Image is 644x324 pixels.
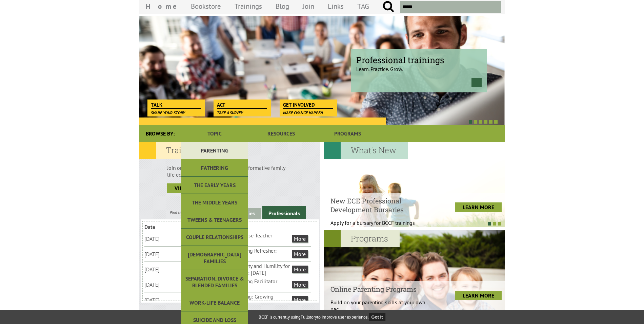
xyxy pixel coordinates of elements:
li: [DATE] [144,296,191,304]
a: Fullstory [301,314,317,320]
a: Professionals [262,206,306,219]
li: [DATE] [144,265,191,273]
h4: New ECE Professional Development Bursaries [330,196,432,214]
div: Find trainings for: [139,210,229,215]
a: Programs [315,125,381,142]
span: Make change happen [283,110,323,115]
button: Got it [369,313,386,321]
a: The Middle Years [181,194,248,211]
a: Fathering [181,159,248,177]
p: Build on your parenting skills at your own pac... [330,299,432,312]
span: Get Involved [283,101,333,109]
p: Apply for a bursary for BCCF trainings West... [330,219,432,233]
a: More [292,235,308,242]
h2: What's New [324,142,408,159]
a: LEARN MORE [455,202,502,212]
a: Tweens & Teenagers [181,211,248,229]
a: More [292,250,308,258]
h2: Training Calendar [139,142,246,159]
a: More [292,266,308,273]
h2: Programs [324,230,400,247]
div: Browse By: [139,125,181,142]
span: Take a survey [217,110,243,115]
span: Share your story [151,110,185,115]
li: [DATE] [144,235,191,243]
a: Get Involved Make change happen [280,100,336,109]
a: Parenting [181,142,248,159]
a: Work-Life Balance [181,294,248,311]
h4: Online Parenting Programs [330,285,432,293]
li: [DATE] [144,250,191,258]
a: [DEMOGRAPHIC_DATA] Families [181,246,248,270]
a: Couple Relationships [181,229,248,246]
a: LEARN MORE [455,291,502,300]
a: More [292,281,308,288]
p: Join one of our many exciting and informative family life education programs. [167,164,292,178]
a: The Early Years [181,177,248,194]
a: Act Take a survey [214,100,270,109]
span: Talk [151,101,201,109]
a: More [292,296,308,304]
a: Talk Share your story [147,100,204,109]
li: [DATE] [144,281,191,289]
a: Separation, Divorce & Blended Families [181,270,248,294]
a: view all [167,183,204,193]
input: Submit [382,1,394,13]
a: Resources [248,125,314,142]
a: Topic [181,125,248,142]
li: Date [144,223,192,231]
p: Learn. Practice. Grow. [356,60,482,72]
span: Professional trainings [356,54,482,66]
span: Act [217,101,267,109]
